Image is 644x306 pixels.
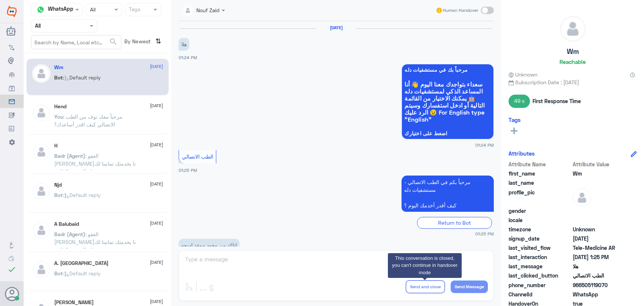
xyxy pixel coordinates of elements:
[509,235,571,242] span: signup_date
[573,244,626,252] span: Tele-Medicine AR
[509,216,571,224] span: locale
[443,7,478,14] span: Human Handover
[7,6,17,17] img: Widebot Logo
[54,221,79,227] h5: A Balubaid
[54,113,63,120] span: You
[475,231,494,237] span: 01:25 PM
[316,25,357,30] h6: [DATE]
[54,299,94,306] h5: عبدالرحمن بن عبدالله
[32,103,51,122] img: defaultAdmin.png
[150,259,163,266] span: [DATE]
[54,182,62,188] h5: Njd
[54,192,63,198] span: Bot
[54,153,85,159] span: Badr (Agent)
[509,78,637,86] span: Subscription Date : [DATE]
[573,225,626,233] span: Unknown
[509,272,571,279] span: last_clicked_button
[32,221,51,239] img: defaultAdmin.png
[509,281,571,289] span: phone_number
[509,262,571,270] span: last_message
[179,239,240,252] p: 30/9/2025, 1:26 PM
[404,67,491,73] span: مرحباً بك في مستشفيات دله
[509,253,571,261] span: last_interaction
[54,231,136,253] span: : العفو [PERSON_NAME]نا بخدمتك تمانينا لك دوام الصحة والعافية
[54,143,58,149] h5: H
[54,260,109,266] h5: A. Turki
[573,262,626,270] span: هلا
[109,36,118,48] button: search
[417,217,492,228] div: Return to Bot
[54,270,63,276] span: Bot
[573,253,626,261] span: 2025-09-30T10:25:37.36Z
[31,35,121,49] input: Search by Name, Local etc…
[573,188,591,207] img: defaultAdmin.png
[560,16,585,41] img: defaultAdmin.png
[509,290,571,298] span: ChannelId
[155,35,161,47] i: ⇅
[509,116,521,123] h6: Tags
[573,272,626,279] span: الطب الاتصالي
[509,244,571,252] span: last_visited_flow
[573,235,626,242] span: 2025-09-30T10:24:51.048Z
[573,216,626,224] span: null
[567,47,579,56] h5: Wm
[54,64,63,71] h5: Wm
[533,97,581,105] span: First Response Time
[54,103,66,110] h5: Hend
[150,63,163,70] span: [DATE]
[150,181,163,187] span: [DATE]
[509,225,571,233] span: timezone
[54,231,85,237] span: Badr (Agent)
[451,280,488,293] button: Send Message
[5,287,19,301] button: Avatar
[509,170,571,177] span: first_name
[509,160,571,168] span: Attribute Name
[179,168,197,173] span: 01:25 PM
[32,64,51,83] img: defaultAdmin.png
[402,176,494,212] p: 30/9/2025, 1:25 PM
[573,170,626,177] span: Wm
[406,280,445,293] button: Send and close
[109,37,118,46] span: search
[509,71,537,78] span: Unknown
[32,260,51,279] img: defaultAdmin.png
[573,281,626,289] span: 966505119070
[63,270,101,276] span: : Default reply
[150,102,163,109] span: [DATE]
[404,130,491,136] span: اضغط على اختيارك
[573,290,626,298] span: 2
[179,55,197,60] span: 01:24 PM
[573,160,626,168] span: Attribute Value
[128,5,141,15] div: Tags
[509,179,571,187] span: last_name
[54,153,136,174] span: : العفو [PERSON_NAME]نا بخدمتك تمانينا لك دوام الصحة والعافية
[509,95,530,108] span: 49 s
[559,58,586,65] h6: Reachable
[32,182,51,200] img: defaultAdmin.png
[32,143,51,161] img: defaultAdmin.png
[54,74,63,81] span: Bot
[182,153,213,160] span: الطب الاتصالي
[404,81,491,123] span: سعداء بتواجدك معنا اليوم 👋 أنا المساعد الذكي لمستشفيات دله 🤖 يمكنك الاختيار من القائمة التالية أو...
[150,220,163,227] span: [DATE]
[7,265,16,274] i: check
[54,113,123,127] span: : مرحباً معك نوف من الطب الاتصالي كيف اقدر أساعدك؟
[179,38,189,51] p: 30/9/2025, 1:24 PM
[35,4,46,15] img: whatsapp.png
[509,207,571,215] span: gender
[509,150,535,157] h6: Attributes
[573,207,626,215] span: null
[509,188,571,205] span: profile_pic
[121,35,152,50] span: By Newest
[150,142,163,148] span: [DATE]
[475,142,494,148] span: 01:24 PM
[63,192,101,198] span: : Default reply
[63,74,101,81] span: : Default reply
[150,298,163,305] span: [DATE]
